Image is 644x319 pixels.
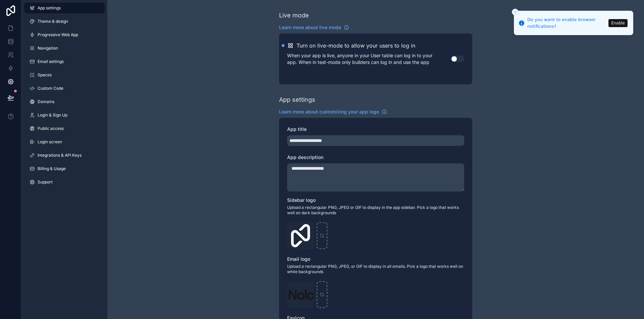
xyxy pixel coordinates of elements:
a: Custom Code [24,83,105,94]
span: Navigation [38,46,58,51]
span: Public access [38,126,64,131]
span: Custom Code [38,86,63,91]
a: Learn more about customizing your app logo [279,108,387,115]
p: When your app is live, anyone in your User table can log in to your app. When in test-mode only b... [287,52,451,66]
h2: Turn on live-mode to allow your users to log in [297,42,415,50]
button: Close toast [512,9,519,15]
span: App title [287,126,307,132]
span: App description [287,154,323,160]
a: Learn more about live mode [279,24,349,31]
a: Email settings [24,56,105,67]
a: Theme & design [24,16,105,27]
span: Sidebar logo [287,197,316,203]
a: Domains [24,96,105,107]
a: Navigation [24,43,105,54]
a: Progressive Web App [24,29,105,40]
span: Progressive Web App [38,32,78,37]
div: Do you want to enable browser notifications? [527,16,606,29]
span: App settings [38,5,61,11]
a: App settings [24,3,105,13]
span: Billing & Usage [38,166,66,171]
span: Integrations & API Keys [38,153,82,158]
span: Support [38,179,53,185]
a: Login screen [24,137,105,147]
a: Spaces [24,70,105,80]
span: Theme & design [38,19,68,24]
a: Support [24,177,105,187]
button: Enable [608,19,628,27]
a: Billing & Usage [24,163,105,174]
span: Email settings [38,59,64,64]
span: Domains [38,99,54,104]
span: Login & Sign Up [38,112,67,118]
span: Upload a rectangular PNG, JPEG, or GIF to display in all emails. Pick a logo that works well on w... [287,264,464,274]
a: Integrations & API Keys [24,150,105,161]
div: Live mode [279,11,309,20]
span: Upload a rectangular PNG, JPEG or GIF to display in the app sidebar. Pick a logo that works well ... [287,205,464,216]
span: Email logo [287,256,310,262]
div: App settings [279,95,315,104]
a: Login & Sign Up [24,110,105,121]
span: Login screen [38,139,62,145]
span: Learn more about live mode [279,24,341,31]
span: Learn more about customizing your app logo [279,108,379,115]
a: Public access [24,123,105,134]
span: Spaces [38,72,52,78]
